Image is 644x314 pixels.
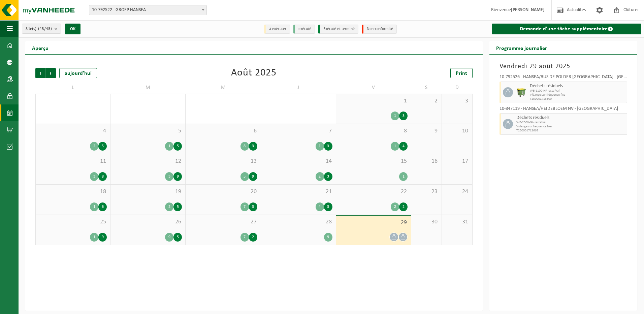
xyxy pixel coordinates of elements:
[189,218,257,226] span: 27
[411,82,442,94] td: S
[65,24,80,34] button: OK
[90,202,98,211] div: 1
[391,202,399,211] div: 2
[324,142,332,151] div: 3
[39,188,107,195] span: 18
[316,142,324,151] div: 1
[336,82,411,94] td: V
[316,202,324,211] div: 4
[189,188,257,195] span: 20
[98,202,107,211] div: 6
[35,82,110,94] td: L
[46,68,56,78] span: Suivant
[340,158,408,165] span: 15
[22,24,61,34] button: Site(s)(43/43)
[399,172,408,181] div: 1
[173,202,182,211] div: 5
[189,127,257,135] span: 6
[415,97,438,105] span: 2
[516,121,625,125] span: WB-2500-GA restafval
[442,82,473,94] td: D
[516,129,625,133] span: T250001712668
[264,25,290,34] li: à exécuter
[445,188,469,195] span: 24
[264,218,332,226] span: 28
[445,97,469,105] span: 3
[89,5,206,15] span: 10-792522 - GROEP HANSEA
[240,142,249,151] div: 8
[59,68,97,78] div: aujourd'hui
[450,68,473,78] a: Print
[264,188,332,195] span: 21
[114,188,182,195] span: 19
[340,97,408,105] span: 1
[114,218,182,226] span: 26
[293,25,315,34] li: exécuté
[415,218,438,226] span: 30
[399,202,408,211] div: 2
[165,202,173,211] div: 2
[114,127,182,135] span: 5
[500,75,627,82] div: 10-792526 - HANSEA/BUS DE POLDER [GEOGRAPHIC_DATA] - [GEOGRAPHIC_DATA]
[516,87,526,97] img: WB-1100-HPE-GN-50
[445,218,469,226] span: 31
[39,158,107,165] span: 11
[173,172,182,181] div: 9
[240,202,249,211] div: 7
[90,233,98,242] div: 1
[110,82,186,94] td: M
[231,68,277,78] div: Août 2025
[35,68,45,78] span: Précédent
[173,233,182,242] div: 5
[324,202,332,211] div: 3
[165,233,173,242] div: 9
[39,127,107,135] span: 4
[516,125,625,129] span: Vidange sur fréquence fixe
[362,25,397,34] li: Non-conformité
[173,142,182,151] div: 5
[530,97,625,101] span: T250001713600
[445,127,469,135] span: 10
[98,172,107,181] div: 8
[264,158,332,165] span: 14
[249,172,257,181] div: 9
[38,27,52,31] count: (43/43)
[25,41,55,54] h2: Aperçu
[98,233,107,242] div: 9
[264,127,332,135] span: 7
[26,24,52,34] span: Site(s)
[489,41,554,54] h2: Programme journalier
[391,142,399,151] div: 1
[318,25,358,34] li: Exécuté et terminé
[530,93,625,97] span: Vidange sur fréquence fixe
[89,5,207,15] span: 10-792522 - GROEP HANSEA
[445,158,469,165] span: 17
[492,24,641,34] a: Demande d'une tâche supplémentaire
[399,112,408,120] div: 3
[500,106,627,113] div: 10-847119 - HANSEA/HEIDEBLOEM NV - [GEOGRAPHIC_DATA]
[165,142,173,151] div: 1
[516,115,625,121] span: Déchets résiduels
[240,172,249,181] div: 5
[340,127,408,135] span: 8
[340,219,408,226] span: 29
[340,188,408,195] span: 22
[90,142,98,151] div: 2
[249,202,257,211] div: 3
[500,61,627,71] h3: Vendredi 29 août 2025
[249,233,257,242] div: 2
[114,158,182,165] span: 12
[39,218,107,226] span: 25
[456,71,467,76] span: Print
[399,142,408,151] div: 4
[165,172,173,181] div: 3
[189,158,257,165] span: 13
[186,82,261,94] td: M
[324,233,332,242] div: 9
[415,188,438,195] span: 23
[90,172,98,181] div: 3
[415,158,438,165] span: 16
[98,142,107,151] div: 5
[240,233,249,242] div: 7
[316,172,324,181] div: 2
